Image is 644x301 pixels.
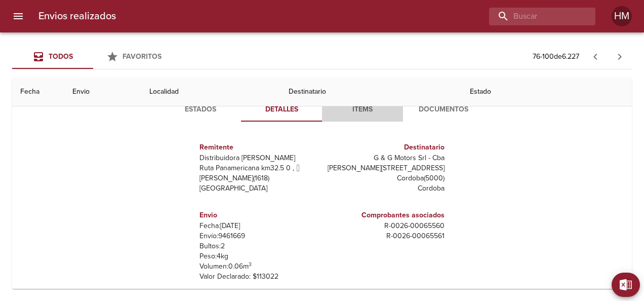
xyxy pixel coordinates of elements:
[489,8,578,25] input: buscar
[326,163,445,173] p: [PERSON_NAME][STREET_ADDRESS]
[612,6,632,26] div: HM
[199,221,318,231] p: Fecha: [DATE]
[199,183,318,194] p: [GEOGRAPHIC_DATA]
[328,103,397,116] span: Items
[199,251,318,261] p: Peso: 4 kg
[12,78,64,106] th: Fecha
[533,52,579,62] p: 76 - 100 de 6.227
[199,241,318,251] p: Bultos: 2
[199,173,318,183] p: [PERSON_NAME] ( 1618 )
[612,6,632,26] div: Abrir información de usuario
[280,78,462,106] th: Destinatario
[326,231,445,241] p: R - 0026 - 00065561
[326,142,445,153] h6: Destinatario
[199,153,318,163] p: Distribuidora [PERSON_NAME]
[38,8,116,24] h6: Envios realizados
[612,273,640,297] button: Exportar Excel
[199,231,318,241] p: Envío: 9461669
[409,103,478,116] span: Documentos
[326,183,445,194] p: Cordoba
[160,97,484,122] div: Tabs detalle de guia
[64,78,141,106] th: Envio
[326,153,445,163] p: G & G Motors Srl - Cba
[247,103,316,116] span: Detalles
[199,261,318,272] p: Volumen: 0.06 m
[326,210,445,221] h6: Comprobantes asociados
[6,4,30,28] button: menu
[166,103,235,116] span: Estados
[199,142,318,153] h6: Remitente
[326,221,445,231] p: R - 0026 - 00065560
[462,78,632,106] th: Estado
[249,261,252,268] sup: 3
[608,45,632,69] span: Pagina siguiente
[199,210,318,221] h6: Envio
[199,163,318,173] p: Ruta Panamericana km32.5 0 ,  
[326,173,445,183] p: Cordoba ( 5000 )
[141,78,281,106] th: Localidad
[123,52,162,61] span: Favoritos
[583,51,608,61] span: Pagina anterior
[12,45,174,69] div: Tabs Envios
[49,52,73,61] span: Todos
[199,272,318,282] p: Valor Declarado: $ 113022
